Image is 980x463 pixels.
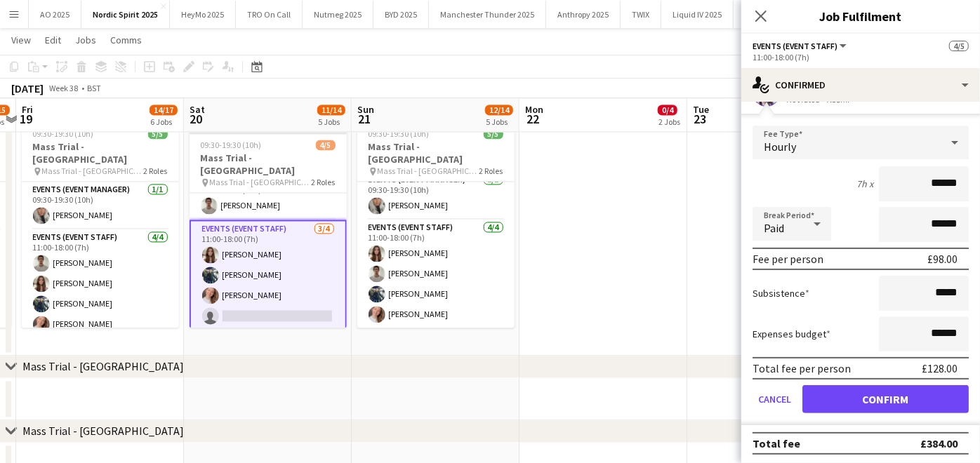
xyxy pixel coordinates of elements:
span: 20 [187,111,205,127]
span: 0/4 [658,105,677,115]
span: 5/5 [148,128,168,139]
a: Jobs [69,31,102,49]
a: View [6,31,37,49]
span: Week 38 [46,83,81,93]
button: Genesis 2025 [734,1,803,28]
span: 21 [355,111,374,127]
app-job-card: 09:30-19:30 (10h)5/5Mass Trial - [GEOGRAPHIC_DATA] Mass Trial - [GEOGRAPHIC_DATA]2 RolesEvents (E... [22,120,179,328]
div: £128.00 [922,361,958,375]
button: Anthropy 2025 [546,1,621,28]
div: Mass Trial - [GEOGRAPHIC_DATA] [22,424,184,438]
span: Mass Trial - [GEOGRAPHIC_DATA] [378,166,479,176]
span: Mass Trial - [GEOGRAPHIC_DATA] [42,166,144,176]
app-card-role: Events (Event Manager)1/109:30-19:30 (10h)[PERSON_NAME] [22,182,179,229]
span: 09:30-19:30 (10h) [369,128,430,139]
span: 22 [523,111,543,127]
span: 23 [691,111,709,127]
label: Subsistence [753,287,809,300]
div: £98.00 [927,252,958,266]
span: View [11,34,31,46]
a: Edit [39,31,67,49]
button: BYD 2025 [373,1,429,28]
span: 14/17 [150,105,178,115]
span: 2 Roles [479,166,503,176]
div: [DATE] [11,81,44,95]
span: Mass Trial - [GEOGRAPHIC_DATA] [210,177,312,187]
button: AO 2025 [29,1,81,28]
span: 2 Roles [312,177,336,187]
app-card-role: Events (Event Staff)3/411:00-18:00 (7h)[PERSON_NAME][PERSON_NAME][PERSON_NAME] [190,220,347,331]
div: 5 Jobs [486,116,512,127]
button: Nutmeg 2025 [303,1,373,28]
span: Sat [190,103,205,116]
button: Events (Event Staff) [753,41,849,51]
span: Paid [764,221,784,235]
span: Hourly [764,140,796,154]
div: Mass Trial - [GEOGRAPHIC_DATA] [22,359,184,373]
button: Cancel [753,385,797,413]
span: Sun [357,103,374,116]
span: 4/5 [949,41,969,51]
span: Jobs [75,34,96,46]
div: Confirmed [741,68,980,102]
button: Nordic Spirit 2025 [81,1,170,28]
div: £384.00 [920,436,958,450]
button: TRO On Call [236,1,303,28]
span: 12/14 [485,105,513,115]
span: 5/5 [484,128,503,139]
span: Fri [22,103,33,116]
span: Events (Event Staff) [753,41,837,51]
span: 09:30-19:30 (10h) [33,128,94,139]
div: 11:00-18:00 (7h) [753,52,969,62]
h3: Mass Trial - [GEOGRAPHIC_DATA] [190,152,347,177]
span: Tue [693,103,709,116]
span: 19 [20,111,33,127]
app-card-role: Events (Event Staff)4/411:00-18:00 (7h)[PERSON_NAME][PERSON_NAME][PERSON_NAME][PERSON_NAME] [357,220,515,328]
span: 4/5 [316,140,336,150]
h3: Mass Trial - [GEOGRAPHIC_DATA] [357,140,515,166]
button: HeyMo 2025 [170,1,236,28]
app-card-role: Events (Event Staff)4/411:00-18:00 (7h)[PERSON_NAME][PERSON_NAME][PERSON_NAME][PERSON_NAME] [22,229,179,338]
button: TWIX [621,1,661,28]
app-job-card: Updated09:30-19:30 (10h)4/5Mass Trial - [GEOGRAPHIC_DATA] Mass Trial - [GEOGRAPHIC_DATA]2 RolesEv... [190,120,347,328]
h3: Mass Trial - [GEOGRAPHIC_DATA] [22,140,179,166]
a: Comms [105,31,147,49]
button: Manchester Thunder 2025 [429,1,546,28]
div: 6 Jobs [150,116,177,127]
h3: Job Fulfilment [741,7,980,25]
span: 09:30-19:30 (10h) [201,140,262,150]
button: Confirm [802,385,969,413]
div: Total fee [753,436,800,450]
div: 5 Jobs [318,116,345,127]
div: BST [87,83,101,93]
label: Expenses budget [753,328,830,340]
div: Fee per person [753,252,823,266]
app-card-role: Events (Event Manager)1/109:30-19:30 (10h)[PERSON_NAME] [357,172,515,220]
div: 7h x [856,177,873,190]
div: 2 Jobs [658,116,680,127]
span: 11/14 [317,105,345,115]
span: Mon [525,103,543,116]
span: Comms [110,34,142,46]
div: Total fee per person [753,361,851,375]
span: Edit [45,34,61,46]
app-card-role: Events (Event Manager)1/109:30-19:30 (10h)[PERSON_NAME] [190,172,347,220]
span: 2 Roles [144,166,168,176]
button: Liquid IV 2025 [661,1,734,28]
app-job-card: 09:30-19:30 (10h)5/5Mass Trial - [GEOGRAPHIC_DATA] Mass Trial - [GEOGRAPHIC_DATA]2 RolesEvents (E... [357,120,515,328]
